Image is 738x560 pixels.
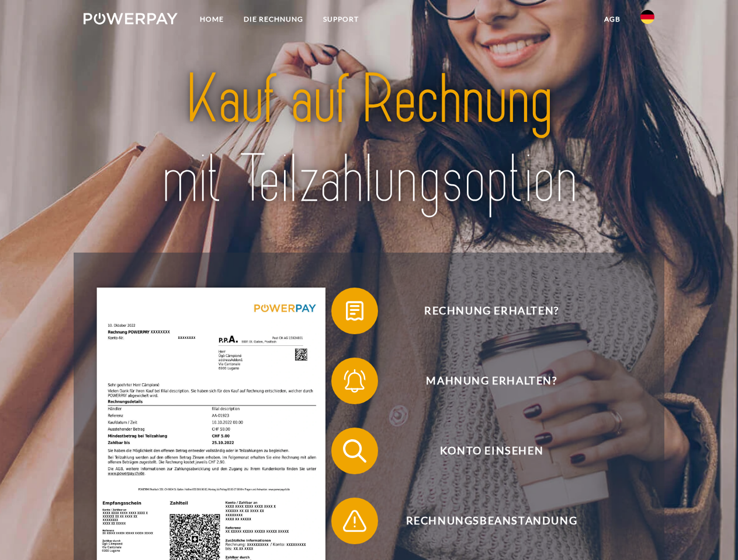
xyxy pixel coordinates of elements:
span: Konto einsehen [348,428,635,474]
a: DIE RECHNUNG [234,9,313,30]
img: title-powerpay_de.svg [112,56,626,223]
a: Home [190,9,234,30]
span: Rechnungsbeanstandung [348,498,635,544]
button: Konto einsehen [331,428,635,474]
span: Mahnung erhalten? [348,358,635,404]
img: qb_search.svg [340,436,369,466]
img: qb_warning.svg [340,506,369,535]
img: de [640,10,654,24]
a: agb [594,9,630,30]
button: Mahnung erhalten? [331,358,635,404]
img: logo-powerpay-white.svg [84,13,178,24]
button: Rechnung erhalten? [331,288,635,334]
img: qb_bill.svg [340,296,369,325]
span: Rechnung erhalten? [348,288,635,334]
img: qb_bell.svg [340,366,369,395]
a: SUPPORT [313,9,369,30]
button: Rechnungsbeanstandung [331,498,635,544]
